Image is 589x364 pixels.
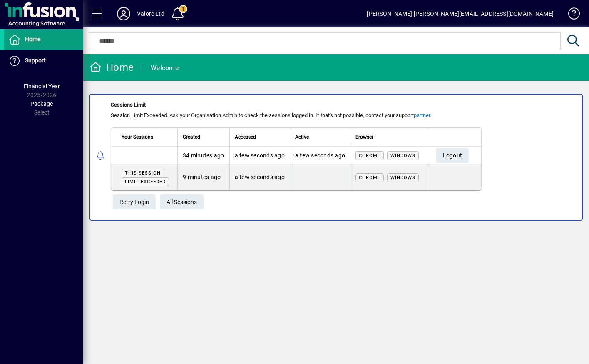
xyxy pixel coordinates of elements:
[111,101,482,109] div: Sessions Limit
[119,195,149,209] span: Retry Login
[83,94,589,221] app-alert-notification-menu-item: Sessions Limit
[4,50,83,71] a: Support
[229,147,290,164] td: a few seconds ago
[122,132,153,142] span: Your Sessions
[137,7,164,20] div: Valore Ltd
[177,164,229,190] td: 9 minutes ago
[390,175,415,180] span: Windows
[443,149,462,162] span: Logout
[113,194,156,209] button: Retry Login
[24,83,60,90] span: Financial Year
[414,112,430,118] a: partner
[367,7,554,20] div: [PERSON_NAME] [PERSON_NAME][EMAIL_ADDRESS][DOMAIN_NAME]
[436,148,469,163] button: Logout
[89,61,134,74] div: Home
[167,195,197,209] span: All Sessions
[390,153,415,158] span: Windows
[125,179,166,184] span: Limit exceeded
[177,147,229,164] td: 34 minutes ago
[235,132,256,142] span: Accessed
[359,153,380,158] span: Chrome
[183,132,200,142] span: Created
[111,111,482,120] div: Session Limit Exceeded. Ask your Organisation Admin to check the sessions logged in. If that's no...
[25,36,40,42] span: Home
[151,61,179,75] div: Welcome
[295,132,309,142] span: Active
[290,147,350,164] td: a few seconds ago
[125,170,161,176] span: This session
[25,57,46,64] span: Support
[30,100,53,107] span: Package
[355,132,373,142] span: Browser
[359,175,380,180] span: Chrome
[160,194,204,209] a: All Sessions
[562,2,579,29] a: Knowledge Base
[229,164,290,190] td: a few seconds ago
[110,6,137,21] button: Profile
